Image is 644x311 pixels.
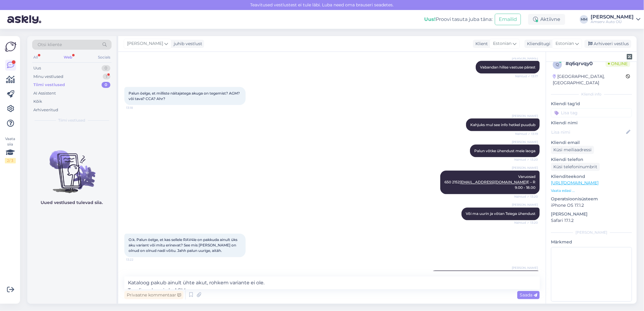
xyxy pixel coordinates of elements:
div: 2 / 3 [5,158,16,163]
p: Kliendi nimi [551,120,632,126]
div: Arhiveeri vestlus [585,40,631,48]
p: Kliendi tag'id [551,101,632,107]
img: zendesk [627,54,632,59]
div: [PERSON_NAME] [591,15,634,19]
span: Palun öelge, et milliste näitajatega akuga on tegemist? AGM? või tava? CCA? Ahr? [129,91,241,101]
img: Askly Logo [5,41,16,52]
div: juhib vestlust [171,41,202,47]
div: Privaatne kommentaar [124,291,183,299]
img: No chats [27,139,116,194]
div: 0 [102,65,110,71]
span: Estonian [493,40,512,47]
div: MM [580,15,588,24]
span: Vabandan hilise vastuse pärast [480,65,535,69]
div: Küsi meiliaadressi [551,146,594,154]
span: [PERSON_NAME] [512,114,538,118]
span: Nähtud ✓ 13:20 [514,158,538,162]
span: [PERSON_NAME] [512,140,538,144]
span: Estonian [555,40,574,47]
span: Palun võtke ühendust meie laoga [474,149,535,153]
p: Klienditeekond [551,173,632,180]
p: Operatsioonisüsteem [551,196,632,202]
div: Minu vestlused [33,74,63,80]
div: AI Assistent [33,90,56,96]
div: 0 [102,82,110,88]
div: Socials [97,53,112,61]
input: Lisa nimi [551,129,625,135]
p: Kliendi telefon [551,156,632,163]
div: Kõik [33,99,42,105]
div: [PERSON_NAME] [551,230,632,235]
p: Uued vestlused tulevad siia. [41,199,103,206]
a: [URL][DOMAIN_NAME] [551,180,599,186]
span: Kahjuks mul see info hetkel puudub [470,122,535,127]
span: Nähtud ✓ 13:20 [514,195,538,199]
span: Nähtud ✓ 13:20 [514,221,538,225]
div: Uus [33,65,41,71]
span: 13:18 [126,105,149,110]
span: O.k. Palun öelge, et kas sellele RAV4le on pakkuda ainult üks aku variant või mitu erinevat? See ... [129,238,238,253]
div: Aktiivne [528,14,565,25]
span: Nähtud ✓ 13:17 [515,74,538,79]
div: Web [62,53,73,61]
div: [GEOGRAPHIC_DATA], [GEOGRAPHIC_DATA] [553,73,626,86]
div: All [32,53,39,61]
div: Küsi telefoninumbrit [551,163,600,171]
span: Saada [520,292,537,298]
div: # q6qrvqy0 [565,60,605,67]
b: Uus! [424,16,436,22]
div: 1 [103,74,110,80]
p: [PERSON_NAME] [551,211,632,217]
span: Online [605,60,630,67]
div: Kliendi info [551,92,632,97]
span: [PERSON_NAME] [512,266,538,270]
span: Tiimi vestlused [59,118,86,123]
div: Klienditugi [525,41,550,47]
p: Kliendi email [551,139,632,146]
span: q [556,62,559,67]
div: Klient [473,41,488,47]
span: Või ma uurin ja võtan Teiega ühendust [466,212,535,216]
div: Proovi tasuta juba täna: [424,16,492,23]
span: Varuosad 650 2152 E – R 9.00 - 18.00 [444,175,535,190]
span: [PERSON_NAME] [512,203,538,207]
input: Lisa tag [551,108,632,117]
p: Vaata edasi ... [551,188,632,193]
button: Emailid [495,14,521,25]
p: iPhone OS 17.1.2 [551,202,632,209]
span: Otsi kliente [38,42,62,48]
span: [PERSON_NAME] [512,56,538,61]
p: Märkmed [551,239,632,245]
a: [EMAIL_ADDRESS][DOMAIN_NAME] [460,180,527,185]
div: Tiimi vestlused [33,82,65,88]
span: Nähtud ✓ 13:19 [515,132,538,136]
a: [PERSON_NAME]Amserv Auto OÜ [591,15,640,24]
p: Safari 17.1.2 [551,217,632,224]
span: 13:22 [126,258,149,262]
div: Vaata siia [5,136,16,163]
div: Amserv Auto OÜ [591,19,634,24]
span: [PERSON_NAME] [127,40,163,47]
span: [PERSON_NAME] [512,166,538,170]
div: Arhiveeritud [33,107,58,113]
